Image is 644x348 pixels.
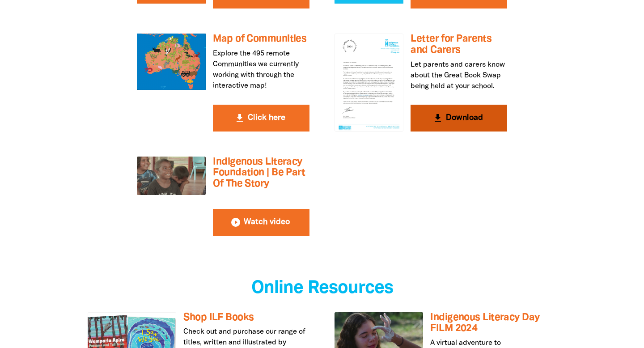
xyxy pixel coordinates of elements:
[213,34,309,45] h3: Map of Communities
[411,105,507,132] button: get_app Download
[213,105,309,132] button: get_app Click here
[411,34,507,55] h3: Letter for Parents and Carers
[183,312,309,323] h3: Shop ILF Books
[432,113,443,123] i: get_app
[230,217,241,228] i: play_circle_filled
[234,113,245,123] i: get_app
[213,157,309,190] h3: Indigenous Literacy Foundation | Be Part Of The Story
[213,209,309,236] button: play_circle_filled Watch video
[430,312,556,334] h3: Indigenous Literacy Day FILM 2024
[251,280,393,297] span: Online Resources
